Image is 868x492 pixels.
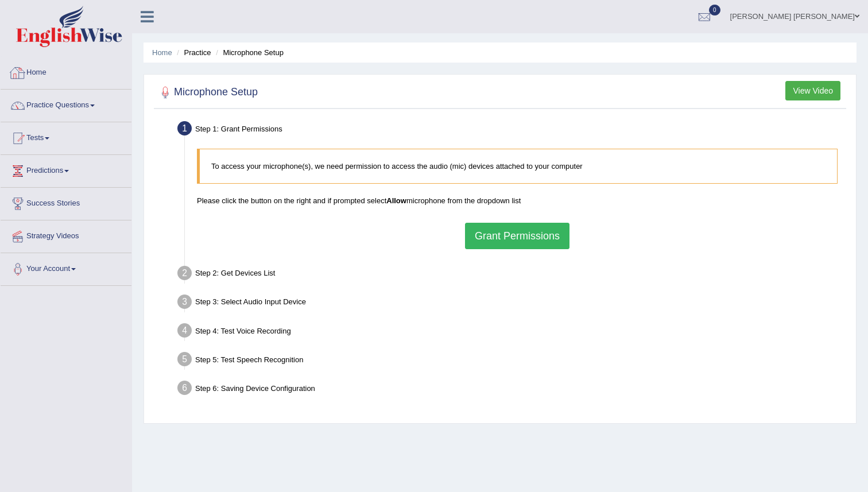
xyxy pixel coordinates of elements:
div: Step 1: Grant Permissions [172,118,851,143]
p: Please click the button on the right and if prompted select microphone from the dropdown list [197,195,838,206]
li: Practice [174,47,211,58]
div: Step 5: Test Speech Recognition [172,348,851,374]
a: Your Account [1,253,131,282]
h2: Microphone Setup [157,84,258,101]
button: View Video [785,81,840,100]
button: Grant Permissions [465,223,569,249]
b: Allow [386,196,406,205]
a: Predictions [1,155,131,184]
div: Step 2: Get Devices List [172,262,851,288]
a: Tests [1,122,131,151]
li: Microphone Setup [213,47,284,58]
a: Home [152,48,172,57]
div: Step 4: Test Voice Recording [172,320,851,345]
span: 0 [709,5,720,16]
a: Practice Questions [1,90,131,118]
div: Step 3: Select Audio Input Device [172,291,851,316]
div: Step 6: Saving Device Configuration [172,377,851,402]
p: To access your microphone(s), we need permission to access the audio (mic) devices attached to yo... [211,161,826,172]
a: Success Stories [1,188,131,216]
a: Strategy Videos [1,220,131,249]
a: Home [1,57,131,86]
